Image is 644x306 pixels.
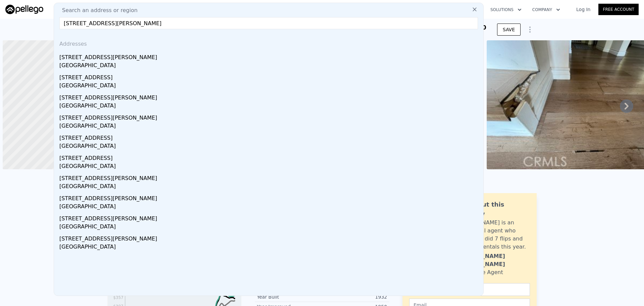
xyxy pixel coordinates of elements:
[57,6,138,14] span: Search an address or region
[59,192,481,203] div: [STREET_ADDRESS][PERSON_NAME]
[59,203,481,212] div: [GEOGRAPHIC_DATA]
[59,212,481,223] div: [STREET_ADDRESS][PERSON_NAME]
[485,4,527,16] button: Solutions
[568,6,598,13] a: Log In
[59,232,481,243] div: [STREET_ADDRESS][PERSON_NAME]
[257,294,322,300] div: Year Built
[322,294,387,300] div: 1932
[598,4,639,15] a: Free Account
[59,131,481,142] div: [STREET_ADDRESS]
[113,295,123,300] tspan: $357
[59,162,481,172] div: [GEOGRAPHIC_DATA]
[59,122,481,131] div: [GEOGRAPHIC_DATA]
[59,17,478,29] input: Enter an address, city, region, neighborhood or zip code
[57,35,481,51] div: Addresses
[5,5,43,14] img: Pellego
[59,111,481,122] div: [STREET_ADDRESS][PERSON_NAME]
[523,23,537,36] button: Show Options
[59,91,481,102] div: [STREET_ADDRESS][PERSON_NAME]
[59,102,481,111] div: [GEOGRAPHIC_DATA]
[59,51,481,61] div: [STREET_ADDRESS][PERSON_NAME]
[59,61,481,71] div: [GEOGRAPHIC_DATA]
[59,142,481,151] div: [GEOGRAPHIC_DATA]
[59,172,481,182] div: [STREET_ADDRESS][PERSON_NAME]
[59,71,481,82] div: [STREET_ADDRESS]
[59,82,481,91] div: [GEOGRAPHIC_DATA]
[455,252,530,268] div: [PERSON_NAME] [PERSON_NAME]
[59,151,481,162] div: [STREET_ADDRESS]
[59,223,481,232] div: [GEOGRAPHIC_DATA]
[455,219,530,251] div: [PERSON_NAME] is an active local agent who personally did 7 flips and bought 3 rentals this year.
[59,243,481,252] div: [GEOGRAPHIC_DATA]
[497,24,521,36] button: SAVE
[455,200,530,219] div: Ask about this property
[527,4,566,16] button: Company
[59,182,481,192] div: [GEOGRAPHIC_DATA]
